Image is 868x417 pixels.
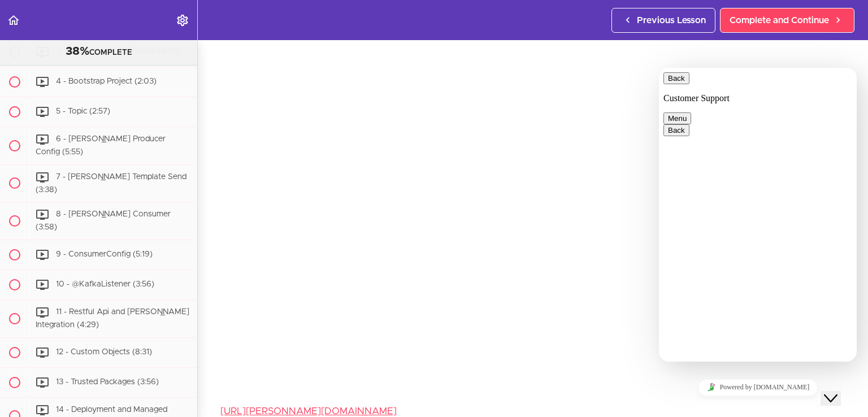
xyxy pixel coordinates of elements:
[36,308,189,329] span: 11 - Restful Api and [PERSON_NAME] Integration (4:29)
[659,375,857,400] iframe: chat widget
[56,107,110,115] span: 5 - Topic (2:57)
[637,14,706,27] span: Previous Lesson
[56,250,153,258] span: 9 - ConsumerConfig (5:19)
[220,406,397,416] a: [URL][PERSON_NAME][DOMAIN_NAME]
[730,14,829,27] span: Complete and Continue
[720,8,854,33] a: Complete and Continue
[176,14,189,27] svg: Settings Menu
[36,211,171,232] span: 8 - [PERSON_NAME] Consumer (3:58)
[66,46,89,57] span: 38%
[659,68,857,362] iframe: chat widget
[220,34,845,386] iframe: Video Player
[56,378,159,386] span: 13 - Trusted Packages (3:56)
[56,77,157,85] span: 4 - Bootstrap Project (2:03)
[7,14,20,27] svg: Back to course curriculum
[36,135,166,156] span: 6 - [PERSON_NAME] Producer Config (5:55)
[611,8,715,33] a: Previous Lesson
[36,173,186,194] span: 7 - [PERSON_NAME] Template Send (3:38)
[56,348,152,356] span: 12 - Custom Objects (8:31)
[56,280,154,288] span: 10 - @KafkaListener (3:56)
[14,45,183,59] div: COMPLETE
[821,372,857,406] iframe: chat widget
